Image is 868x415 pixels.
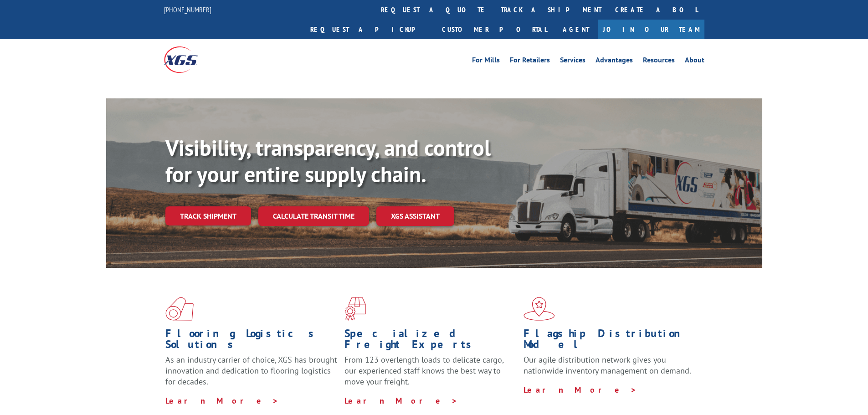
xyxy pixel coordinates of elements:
[165,328,338,354] h1: Flooring Logistics Solutions
[524,328,696,354] h1: Flagship Distribution Model
[164,5,211,14] a: [PHONE_NUMBER]
[258,206,369,226] a: Calculate transit time
[598,20,704,39] a: Join Our Team
[596,56,633,67] a: Advantages
[344,354,517,395] p: From 123 overlength loads to delicate cargo, our experienced staff knows the best way to move you...
[165,354,337,387] span: As an industry carrier of choice, XGS has brought innovation and dedication to flooring logistics...
[472,56,500,67] a: For Mills
[344,297,366,321] img: xgs-icon-focused-on-flooring-red
[524,384,637,395] a: Learn More >
[165,297,194,321] img: xgs-icon-total-supply-chain-intelligence-red
[510,56,550,67] a: For Retailers
[303,20,435,39] a: Request a pickup
[685,56,704,67] a: About
[344,395,458,406] a: Learn More >
[376,206,454,226] a: XGS ASSISTANT
[435,20,554,39] a: Customer Portal
[560,56,586,67] a: Services
[344,328,517,354] h1: Specialized Freight Experts
[165,206,251,225] a: Track shipment
[524,297,555,321] img: xgs-icon-flagship-distribution-model-red
[643,56,675,67] a: Resources
[165,133,491,188] b: Visibility, transparency, and control for your entire supply chain.
[524,354,691,376] span: Our agile distribution network gives you nationwide inventory management on demand.
[165,395,279,406] a: Learn More >
[554,20,598,39] a: Agent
